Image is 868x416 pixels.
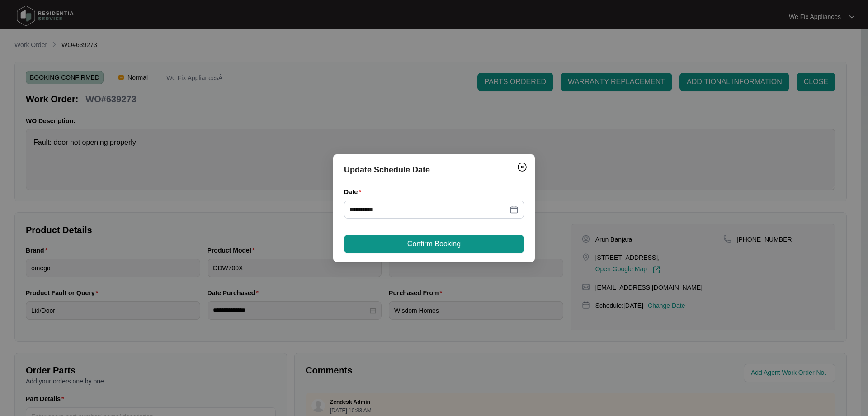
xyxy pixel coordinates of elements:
img: closeCircle [517,162,528,172]
label: Date [344,187,365,196]
span: Confirm Booking [407,239,461,249]
input: Date [349,205,508,215]
div: Update Schedule Date [344,163,524,176]
button: Confirm Booking [344,235,524,253]
button: Close [515,160,529,174]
